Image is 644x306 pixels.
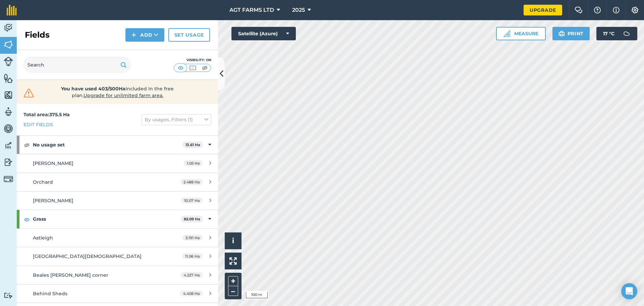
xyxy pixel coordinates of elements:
[131,31,136,39] img: svg+xml;base64,PHN2ZyB4bWxucz0iaHR0cDovL3d3dy53My5vcmcvMjAwMC9zdmciIHdpZHRoPSIxNCIgaGVpZ2h0PSIyNC...
[33,291,67,297] span: Behind Sheds
[184,160,203,166] span: 1.05 Ha
[33,253,142,259] span: [GEOGRAPHIC_DATA][DEMOGRAPHIC_DATA]
[24,215,30,223] img: svg+xml;base64,PHN2ZyB4bWxucz0iaHR0cDovL3d3dy53My5vcmcvMjAwMC9zdmciIHdpZHRoPSIxOCIgaGVpZ2h0PSIyNC...
[33,272,108,278] span: Beales [PERSON_NAME] corner
[4,292,13,299] img: svg+xml;base64,PD94bWwgdmVyc2lvbj0iMS4wIiBlbmNvZGluZz0idXRmLTgiPz4KPCEtLSBHZW5lcmF0b3I6IEFkb2JlIE...
[185,142,200,147] strong: 13.61 Ha
[182,235,203,241] span: 3.191 Ha
[613,6,620,14] img: svg+xml;base64,PHN2ZyB4bWxucz0iaHR0cDovL3d3dy53My5vcmcvMjAwMC9zdmciIHdpZHRoPSIxNyIgaGVpZ2h0PSIxNy...
[24,141,30,149] img: svg+xml;base64,PHN2ZyB4bWxucz0iaHR0cDovL3d3dy53My5vcmcvMjAwMC9zdmciIHdpZHRoPSIxOCIgaGVpZ2h0PSIyNC...
[4,23,13,33] img: svg+xml;base64,PD94bWwgdmVyc2lvbj0iMS4wIiBlbmNvZGluZz0idXRmLTgiPz4KPCEtLSBHZW5lcmF0b3I6IEFkb2JlIE...
[22,85,213,99] a: You have used 403/500Haincluded in the free plan.Upgrade for unlimited farm area.
[229,257,237,265] img: Four arrows, one pointing top left, one top right, one bottom right and the last bottom left
[603,27,614,40] span: 17 ° C
[593,7,601,13] img: A question mark icon
[33,136,182,154] strong: No usage set
[620,27,633,40] img: svg+xml;base64,PD94bWwgdmVyc2lvbj0iMS4wIiBlbmNvZGluZz0idXRmLTgiPz4KPCEtLSBHZW5lcmF0b3I6IEFkb2JlIE...
[17,136,218,154] div: No usage set13.61 Ha
[231,27,296,40] button: Satellite (Azure)
[33,198,73,204] span: [PERSON_NAME]
[4,157,13,167] img: svg+xml;base64,PD94bWwgdmVyc2lvbj0iMS4wIiBlbmNvZGluZz0idXRmLTgiPz4KPCEtLSBHZW5lcmF0b3I6IEFkb2JlIE...
[23,112,70,118] strong: Total area : 375.5 Ha
[575,7,583,13] img: Two speech bubbles overlapping with the left bubble in the forefront
[17,285,218,303] a: Behind Sheds4.408 Ha
[503,30,510,37] img: Ruler icon
[552,27,590,40] button: Print
[596,27,637,40] button: 17 °C
[17,173,218,191] a: Orchard2.488 Ha
[4,73,13,83] img: svg+xml;base64,PHN2ZyB4bWxucz0iaHR0cDovL3d3dy53My5vcmcvMjAwMC9zdmciIHdpZHRoPSI1NiIgaGVpZ2h0PSI2MC...
[631,7,639,13] img: A cog icon
[174,57,211,63] div: Visibility: On
[176,64,185,71] img: svg+xml;base64,PHN2ZyB4bWxucz0iaHR0cDovL3d3dy53My5vcmcvMjAwMC9zdmciIHdpZHRoPSI1MCIgaGVpZ2h0PSI0MC...
[23,121,53,128] a: Edit fields
[4,40,13,50] img: svg+xml;base64,PHN2ZyB4bWxucz0iaHR0cDovL3d3dy53My5vcmcvMjAwMC9zdmciIHdpZHRoPSI1NiIgaGVpZ2h0PSI2MC...
[180,291,203,296] span: 4.408 Ha
[189,64,197,71] img: svg+xml;base64,PHN2ZyB4bWxucz0iaHR0cDovL3d3dy53My5vcmcvMjAwMC9zdmciIHdpZHRoPSI1MCIgaGVpZ2h0PSI0MC...
[621,283,637,299] div: Open Intercom Messenger
[184,217,200,221] strong: 82.09 Ha
[25,30,50,40] h2: Fields
[524,5,562,15] a: Upgrade
[558,30,565,38] img: svg+xml;base64,PHN2ZyB4bWxucz0iaHR0cDovL3d3dy53My5vcmcvMjAwMC9zdmciIHdpZHRoPSIxOSIgaGVpZ2h0PSIyNC...
[61,86,125,92] strong: You have used 403/500Ha
[33,210,181,228] strong: Grass
[496,27,546,40] button: Measure
[181,198,203,203] span: 10.07 Ha
[225,232,241,249] button: i
[17,247,218,265] a: [GEOGRAPHIC_DATA][DEMOGRAPHIC_DATA]11.06 Ha
[33,235,53,241] span: Astleigh
[125,28,164,42] button: Add
[17,154,218,172] a: [PERSON_NAME]1.05 Ha
[201,64,209,71] img: svg+xml;base64,PHN2ZyB4bWxucz0iaHR0cDovL3d3dy53My5vcmcvMjAwMC9zdmciIHdpZHRoPSI1MCIgaGVpZ2h0PSI0MC...
[292,6,305,14] span: 2025
[181,272,203,278] span: 4.227 Ha
[4,90,13,100] img: svg+xml;base64,PHN2ZyB4bWxucz0iaHR0cDovL3d3dy53My5vcmcvMjAwMC9zdmciIHdpZHRoPSI1NiIgaGVpZ2h0PSI2MC...
[46,85,189,99] span: included in the free plan .
[228,276,238,286] button: +
[17,266,218,284] a: Beales [PERSON_NAME] corner4.227 Ha
[168,28,210,42] a: Set usage
[4,140,13,150] img: svg+xml;base64,PD94bWwgdmVyc2lvbj0iMS4wIiBlbmNvZGluZz0idXRmLTgiPz4KPCEtLSBHZW5lcmF0b3I6IEFkb2JlIE...
[33,160,73,166] span: [PERSON_NAME]
[33,179,53,185] span: Orchard
[4,107,13,117] img: svg+xml;base64,PD94bWwgdmVyc2lvbj0iMS4wIiBlbmNvZGluZz0idXRmLTgiPz4KPCEtLSBHZW5lcmF0b3I6IEFkb2JlIE...
[142,114,211,125] button: By usages, Filters (1)
[4,57,13,66] img: svg+xml;base64,PD94bWwgdmVyc2lvbj0iMS4wIiBlbmNvZGluZz0idXRmLTgiPz4KPCEtLSBHZW5lcmF0b3I6IEFkb2JlIE...
[17,210,218,228] div: Grass82.09 Ha
[120,61,127,69] img: svg+xml;base64,PHN2ZyB4bWxucz0iaHR0cDovL3d3dy53My5vcmcvMjAwMC9zdmciIHdpZHRoPSIxOSIgaGVpZ2h0PSIyNC...
[84,92,163,98] span: Upgrade for unlimited farm area.
[17,229,218,247] a: Astleigh3.191 Ha
[229,6,274,14] span: AGT FARMS LTD
[180,179,203,185] span: 2.488 Ha
[232,236,234,245] span: i
[23,57,131,73] input: Search
[4,174,13,184] img: svg+xml;base64,PD94bWwgdmVyc2lvbj0iMS4wIiBlbmNvZGluZz0idXRmLTgiPz4KPCEtLSBHZW5lcmF0b3I6IEFkb2JlIE...
[182,253,203,259] span: 11.06 Ha
[4,124,13,134] img: svg+xml;base64,PD94bWwgdmVyc2lvbj0iMS4wIiBlbmNvZGluZz0idXRmLTgiPz4KPCEtLSBHZW5lcmF0b3I6IEFkb2JlIE...
[7,5,17,15] img: fieldmargin Logo
[22,88,36,98] img: svg+xml;base64,PHN2ZyB4bWxucz0iaHR0cDovL3d3dy53My5vcmcvMjAwMC9zdmciIHdpZHRoPSIzMiIgaGVpZ2h0PSIzMC...
[228,286,238,296] button: –
[17,191,218,210] a: [PERSON_NAME]10.07 Ha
